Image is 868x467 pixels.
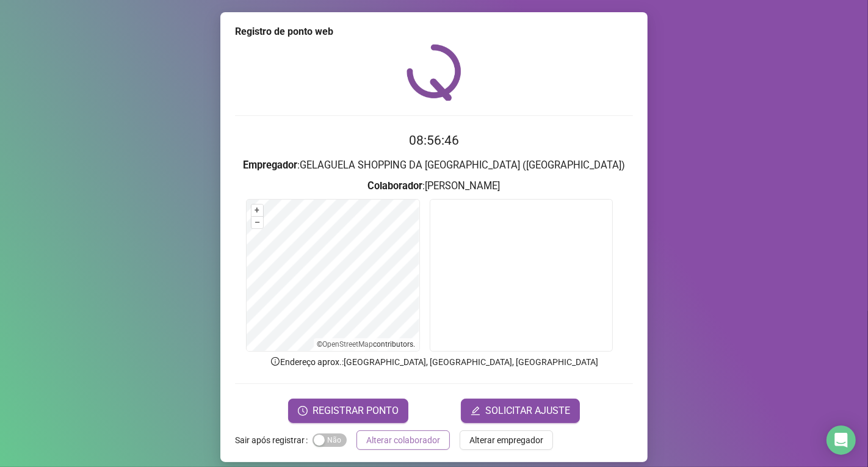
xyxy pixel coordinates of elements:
[409,133,459,148] time: 08:56:46
[461,399,580,423] button: editSOLICITAR AJUSTE
[323,340,374,349] a: OpenStreetMap
[235,178,633,194] h3: : [PERSON_NAME]
[407,44,461,101] img: QRPoint
[356,430,450,450] button: Alterar colaborador
[288,399,408,423] button: REGISTRAR PONTO
[485,404,570,418] span: SOLICITAR AJUSTE
[826,425,856,455] div: Open Intercom Messenger
[235,430,313,450] label: Sair após registrar
[298,406,308,416] span: clock-circle
[270,356,281,367] span: info-circle
[471,406,480,416] span: edit
[317,340,416,349] li: © contributors.
[313,404,399,418] span: REGISTRAR PONTO
[243,159,297,171] strong: Empregador
[469,433,543,447] span: Alterar empregador
[251,217,263,228] button: –
[235,24,633,39] div: Registro de ponto web
[368,180,423,192] strong: Colaborador
[235,157,633,173] h3: : GELAGUELA SHOPPING DA [GEOGRAPHIC_DATA] ([GEOGRAPHIC_DATA])
[460,430,553,450] button: Alterar empregador
[235,355,633,369] p: Endereço aprox. : [GEOGRAPHIC_DATA], [GEOGRAPHIC_DATA], [GEOGRAPHIC_DATA]
[251,205,263,216] button: +
[366,433,440,447] span: Alterar colaborador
